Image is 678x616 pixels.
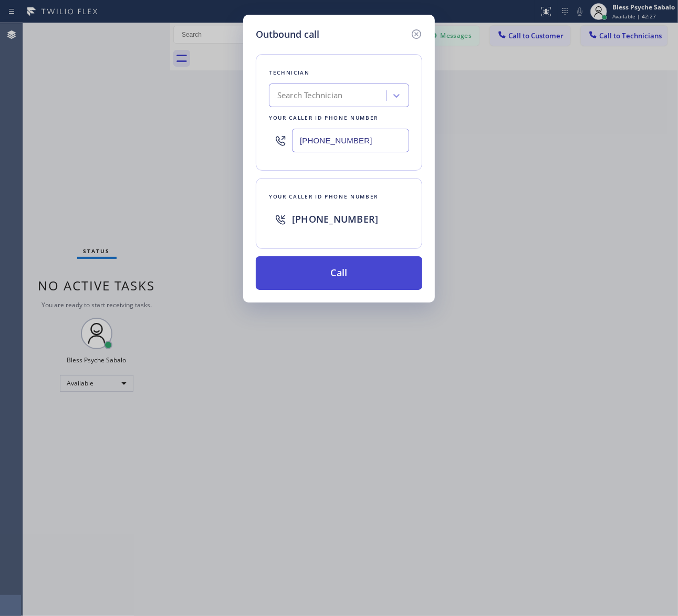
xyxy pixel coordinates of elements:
[269,191,409,202] div: Your caller id phone number
[269,67,409,78] div: Technician
[292,129,409,152] input: (123) 456-7890
[256,256,422,290] button: Call
[292,213,378,225] span: [PHONE_NUMBER]
[256,27,319,41] h5: Outbound call
[269,112,409,123] div: Your caller id phone number
[277,90,342,102] div: Search Technician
